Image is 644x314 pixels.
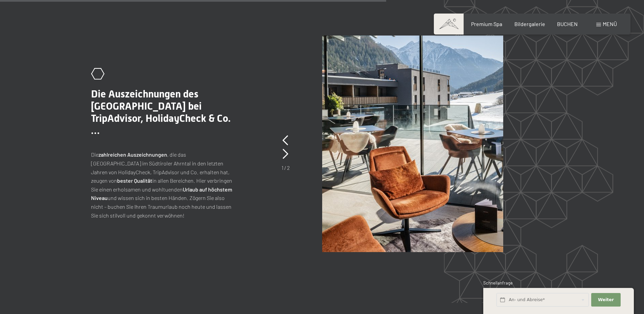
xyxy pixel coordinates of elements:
span: / [284,164,286,171]
a: BUCHEN [557,21,578,27]
strong: zahlreichen Auszeichnungen [98,151,167,158]
strong: bester Qualität [117,177,152,184]
img: Unser Hotel im Ahrntal, Urlaubsrefugium für Wellnessfans und Aktive [322,36,503,252]
button: Weiter [591,293,620,307]
span: Weiter [598,297,614,303]
span: 2 [287,164,290,171]
span: Schnellanfrage [483,280,513,286]
span: Menü [603,21,617,27]
span: 1 [282,164,284,171]
p: Die , die das [GEOGRAPHIC_DATA] im Südtiroler Ahrntal in den letzten Jahren von HolidayCheck, Tri... [91,150,233,220]
span: Die Auszeichnungen des [GEOGRAPHIC_DATA] bei TripAdvisor, HolidayCheck & Co. … [91,88,231,136]
a: Premium Spa [471,21,502,27]
a: Bildergalerie [514,21,545,27]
